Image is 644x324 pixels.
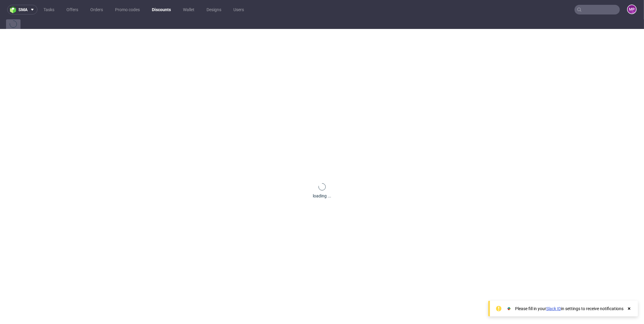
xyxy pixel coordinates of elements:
a: Slack ID [546,306,561,311]
a: Wallet [179,5,198,14]
a: Tasks [40,5,58,14]
a: Orders [87,5,107,14]
div: Please fill in your in settings to receive notifications [515,306,623,312]
img: logo [10,6,18,13]
a: Offers [63,5,82,14]
a: Users [230,5,248,14]
div: loading ... [313,193,331,199]
span: sma [18,8,27,12]
a: Discounts [148,5,175,14]
a: Designs [203,5,225,14]
button: sma [7,5,37,14]
figcaption: MP [628,5,636,14]
img: Slack [506,306,512,312]
a: Promo codes [111,5,143,14]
